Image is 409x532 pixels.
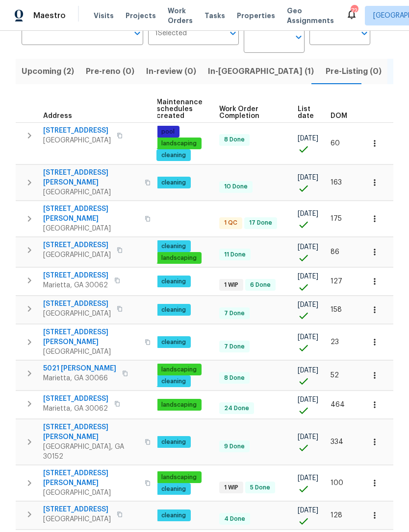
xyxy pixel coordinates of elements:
[155,29,187,38] span: 1 Selected
[298,434,318,440] span: [DATE]
[351,6,358,16] div: 72
[358,26,371,40] button: Open
[298,135,318,142] span: [DATE]
[43,309,111,319] span: [GEOGRAPHIC_DATA]
[298,301,318,308] span: [DATE]
[157,128,179,136] span: pool
[298,475,318,482] span: [DATE]
[157,242,190,251] span: cleaning
[43,204,139,224] span: [STREET_ADDRESS][PERSON_NAME]
[204,12,225,19] span: Tasks
[157,401,201,409] span: landscaping
[298,507,318,514] span: [DATE]
[86,65,134,78] span: Pre-reno (0)
[220,484,242,492] span: 1 WIP
[298,396,318,403] span: [DATE]
[331,339,339,346] span: 23
[237,11,275,21] span: Properties
[157,473,201,482] span: landscaping
[94,11,114,21] span: Visits
[43,271,108,280] span: [STREET_ADDRESS]
[245,219,276,227] span: 17 Done
[157,254,201,262] span: landscaping
[331,480,343,486] span: 100
[157,151,190,160] span: cleaning
[220,251,250,259] span: 11 Done
[130,26,144,40] button: Open
[168,6,193,25] span: Work Orders
[220,183,252,191] span: 10 Done
[43,250,111,260] span: [GEOGRAPHIC_DATA]
[146,65,196,78] span: In-review (0)
[43,240,111,250] span: [STREET_ADDRESS]
[157,485,190,493] span: cleaning
[298,174,318,181] span: [DATE]
[43,488,139,498] span: [GEOGRAPHIC_DATA]
[126,11,156,21] span: Projects
[43,299,111,309] span: [STREET_ADDRESS]
[43,187,139,197] span: [GEOGRAPHIC_DATA]
[157,139,201,148] span: landscaping
[157,377,190,386] span: cleaning
[157,438,190,446] span: cleaning
[331,179,342,186] span: 163
[298,210,318,217] span: [DATE]
[43,364,116,373] span: 5021 [PERSON_NAME]
[208,65,314,78] span: In-[GEOGRAPHIC_DATA] (1)
[43,126,111,136] span: [STREET_ADDRESS]
[43,113,72,119] span: Address
[331,306,342,313] span: 158
[298,334,318,341] span: [DATE]
[43,394,108,404] span: [STREET_ADDRESS]
[331,278,342,285] span: 127
[43,347,139,357] span: [GEOGRAPHIC_DATA]
[331,372,339,379] span: 52
[43,224,139,233] span: [GEOGRAPHIC_DATA]
[43,468,139,488] span: [STREET_ADDRESS][PERSON_NAME]
[156,99,203,119] span: Maintenance schedules created
[157,338,190,347] span: cleaning
[43,373,116,383] span: Marietta, GA 30066
[220,515,249,523] span: 4 Done
[33,11,66,21] span: Maestro
[220,281,242,289] span: 1 WIP
[220,219,241,227] span: 1 QC
[331,113,347,119] span: DOM
[298,244,318,251] span: [DATE]
[157,179,190,187] span: cleaning
[298,273,318,280] span: [DATE]
[157,306,190,314] span: cleaning
[331,140,340,147] span: 60
[43,404,108,414] span: Marietta, GA 30062
[226,26,240,40] button: Open
[246,281,275,289] span: 6 Done
[43,168,139,187] span: [STREET_ADDRESS][PERSON_NAME]
[43,514,111,524] span: [GEOGRAPHIC_DATA]
[220,374,249,382] span: 8 Done
[246,484,274,492] span: 5 Done
[331,401,345,408] span: 464
[220,442,249,451] span: 9 Done
[219,106,281,119] span: Work Order Completion
[43,505,111,514] span: [STREET_ADDRESS]
[298,106,314,119] span: List date
[326,65,382,78] span: Pre-Listing (0)
[43,136,111,145] span: [GEOGRAPHIC_DATA]
[298,367,318,374] span: [DATE]
[220,309,249,318] span: 7 Done
[43,280,108,290] span: Marietta, GA 30062
[157,366,201,374] span: landscaping
[331,249,339,255] span: 86
[43,442,139,462] span: [GEOGRAPHIC_DATA], GA 30152
[43,327,139,347] span: [STREET_ADDRESS][PERSON_NAME]
[220,404,253,413] span: 24 Done
[331,215,342,222] span: 175
[331,512,342,519] span: 128
[292,30,306,44] button: Open
[331,439,343,445] span: 334
[220,136,249,144] span: 8 Done
[287,6,334,25] span: Geo Assignments
[220,343,249,351] span: 7 Done
[43,422,139,442] span: [STREET_ADDRESS][PERSON_NAME]
[157,278,190,286] span: cleaning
